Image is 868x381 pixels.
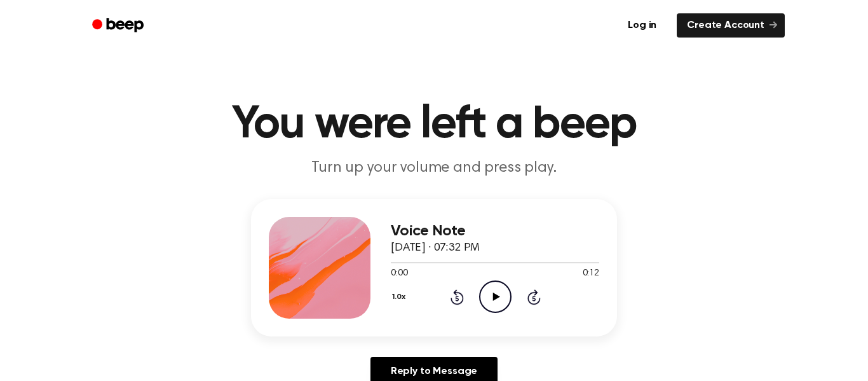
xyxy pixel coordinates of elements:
button: 1.0x [391,286,410,308]
a: Log in [615,11,669,40]
span: 0:00 [391,267,407,281]
span: [DATE] · 07:32 PM [391,242,480,254]
h1: You were left a beep [109,102,759,148]
p: Turn up your volume and press play. [190,158,678,179]
h3: Voice Note [391,223,599,240]
span: 0:12 [583,267,599,281]
a: Beep [83,13,155,38]
a: Create Account [677,13,785,38]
